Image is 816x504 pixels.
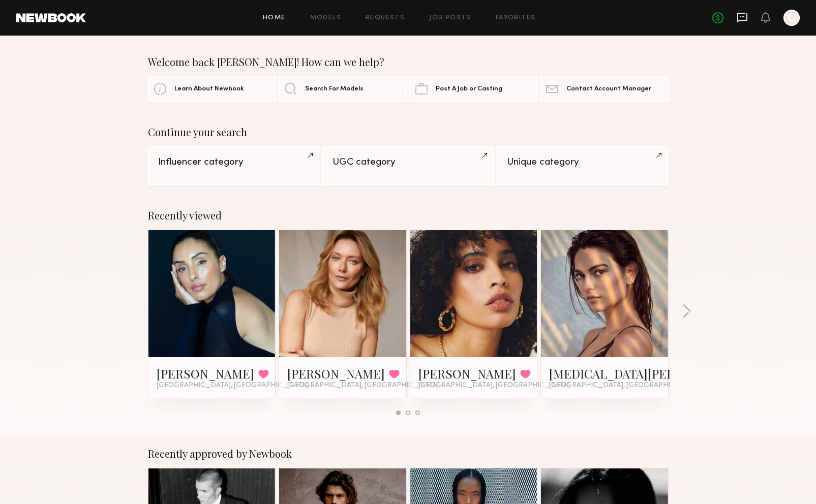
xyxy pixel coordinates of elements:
[540,76,668,102] a: Contact Account Manager
[366,15,405,21] a: Requests
[783,10,800,26] a: C
[148,146,319,185] a: Influencer category
[148,448,669,460] div: Recently approved by Newbook
[418,382,570,390] span: [GEOGRAPHIC_DATA], [GEOGRAPHIC_DATA]
[174,86,244,92] span: Learn About Newbook
[549,382,701,390] span: [GEOGRAPHIC_DATA], [GEOGRAPHIC_DATA]
[418,365,516,382] a: [PERSON_NAME]
[333,157,483,167] div: UGC category
[148,56,669,68] div: Welcome back [PERSON_NAME]! How can we help?
[496,15,536,21] a: Favorites
[158,157,309,167] div: Influencer category
[497,146,668,185] a: Unique category
[148,126,669,138] div: Continue your search
[507,157,658,167] div: Unique category
[157,382,308,390] span: [GEOGRAPHIC_DATA], [GEOGRAPHIC_DATA]
[279,76,407,102] a: Search For Models
[287,382,439,390] span: [GEOGRAPHIC_DATA], [GEOGRAPHIC_DATA]
[287,365,385,382] a: [PERSON_NAME]
[322,146,494,185] a: UGC category
[566,86,651,92] span: Contact Account Manager
[305,86,364,92] span: Search For Models
[549,365,745,382] a: [MEDICAL_DATA][PERSON_NAME]
[148,76,276,102] a: Learn About Newbook
[263,15,286,21] a: Home
[157,365,254,382] a: [PERSON_NAME]
[429,15,471,21] a: Job Posts
[310,15,341,21] a: Models
[148,209,669,222] div: Recently viewed
[409,76,537,102] a: Post A Job or Casting
[436,86,502,92] span: Post A Job or Casting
